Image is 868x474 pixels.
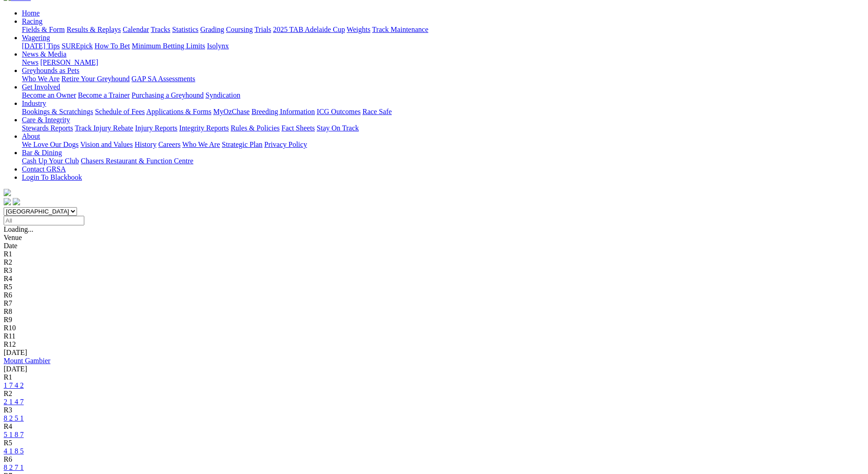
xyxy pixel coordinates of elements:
[22,42,864,50] div: Wagering
[22,108,93,115] a: Bookings & Scratchings
[80,141,133,148] a: Vision and Values
[226,26,253,33] a: Coursing
[22,141,78,148] a: We Love Our Dogs
[22,157,864,165] div: Bar & Dining
[95,108,144,115] a: Schedule of Fees
[4,258,864,266] div: R2
[317,108,360,115] a: ICG Outcomes
[4,398,24,406] a: 2 1 4 7
[22,50,67,58] a: News & Media
[4,455,864,464] div: R6
[4,242,864,250] div: Date
[179,124,229,132] a: Integrity Reports
[4,431,24,438] a: 5 1 8 7
[22,132,40,140] a: About
[135,124,177,132] a: Injury Reports
[205,91,240,99] a: Syndication
[4,291,864,299] div: R6
[22,124,864,132] div: Care & Integrity
[22,149,62,156] a: Bar & Dining
[207,42,229,50] a: Isolynx
[22,58,38,66] a: News
[182,141,220,148] a: Who We Are
[4,340,864,349] div: R12
[62,75,130,83] a: Retire Your Greyhound
[213,108,250,115] a: MyOzChase
[40,58,98,66] a: [PERSON_NAME]
[4,275,864,283] div: R4
[273,26,345,33] a: 2025 TAB Adelaide Cup
[22,173,82,181] a: Login To Blackbook
[4,316,864,324] div: R9
[22,34,50,42] a: Wagering
[22,157,79,165] a: Cash Up Your Club
[4,266,864,275] div: R3
[22,83,60,91] a: Get Involved
[282,124,315,132] a: Fact Sheets
[67,26,121,33] a: Results & Replays
[4,250,864,258] div: R1
[4,225,33,233] span: Loading...
[4,390,864,398] div: R2
[134,141,156,148] a: History
[4,283,864,291] div: R5
[22,116,70,124] a: Care & Integrity
[4,299,864,307] div: R7
[22,75,60,83] a: Who We Are
[4,447,24,455] a: 4 1 8 5
[4,414,24,422] a: 8 2 5 1
[22,26,864,34] div: Racing
[4,216,84,225] input: Select date
[75,124,133,132] a: Track Injury Rebate
[22,99,46,107] a: Industry
[158,141,180,148] a: Careers
[22,17,42,25] a: Racing
[4,464,24,471] a: 8 2 7 1
[317,124,359,132] a: Stay On Track
[22,91,76,99] a: Become an Owner
[362,108,391,115] a: Race Safe
[4,234,864,242] div: Venue
[4,332,864,340] div: R11
[4,406,864,414] div: R3
[22,67,79,74] a: Greyhounds as Pets
[4,189,11,196] img: logo-grsa-white.png
[132,42,205,50] a: Minimum Betting Limits
[372,26,428,33] a: Track Maintenance
[22,165,66,173] a: Contact GRSA
[78,91,130,99] a: Become a Trainer
[22,26,65,33] a: Fields & Form
[4,422,864,431] div: R4
[146,108,211,115] a: Applications & Forms
[132,91,204,99] a: Purchasing a Greyhound
[123,26,149,33] a: Calendar
[4,365,864,373] div: [DATE]
[231,124,280,132] a: Rules & Policies
[22,108,864,116] div: Industry
[22,42,60,50] a: [DATE] Tips
[172,26,199,33] a: Statistics
[200,26,224,33] a: Grading
[4,307,864,316] div: R8
[81,157,193,165] a: Chasers Restaurant & Function Centre
[4,439,864,447] div: R5
[22,58,864,67] div: News & Media
[95,42,130,50] a: How To Bet
[13,198,20,205] img: twitter.svg
[222,141,262,148] a: Strategic Plan
[22,91,864,99] div: Get Involved
[252,108,315,115] a: Breeding Information
[22,124,73,132] a: Stewards Reports
[4,349,864,357] div: [DATE]
[151,26,170,33] a: Tracks
[22,9,40,17] a: Home
[62,42,92,50] a: SUREpick
[4,198,11,205] img: facebook.svg
[22,141,864,149] div: About
[4,324,864,332] div: R10
[4,381,24,389] a: 1 7 4 2
[132,75,195,83] a: GAP SA Assessments
[22,75,864,83] div: Greyhounds as Pets
[254,26,271,33] a: Trials
[347,26,370,33] a: Weights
